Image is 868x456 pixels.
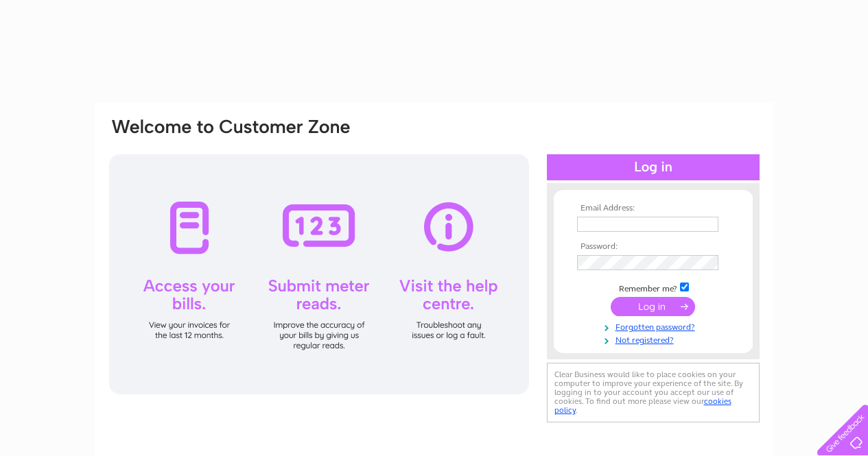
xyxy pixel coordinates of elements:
img: npw-badge-icon-locked.svg [702,219,713,230]
input: Submit [611,297,695,316]
a: Forgotten password? [577,320,733,333]
th: Email Address: [574,204,733,213]
a: Not registered? [577,333,733,346]
img: npw-badge-icon-locked.svg [702,258,713,269]
div: Clear Business would like to place cookies on your computer to improve your experience of the sit... [547,363,760,422]
th: Password: [574,242,733,252]
a: cookies policy [554,396,731,415]
td: Remember me? [574,280,733,294]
